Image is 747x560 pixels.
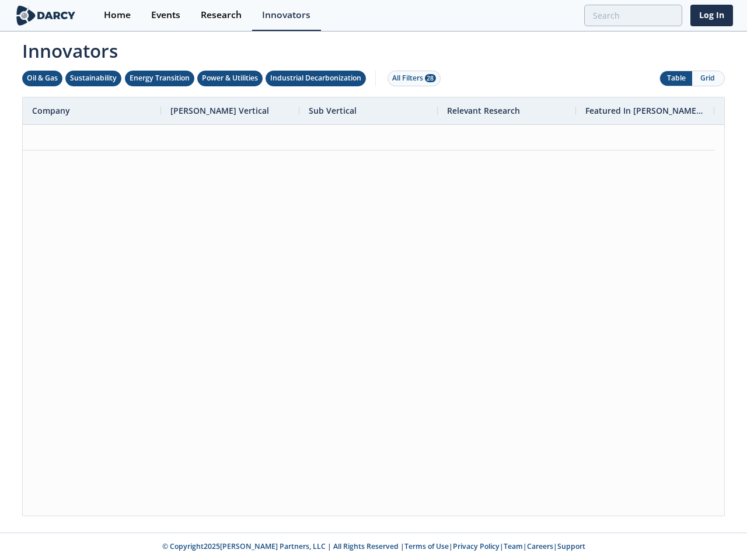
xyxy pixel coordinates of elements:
div: Innovators [262,10,310,20]
button: Oil & Gas [22,71,62,86]
img: logo-wide.svg [14,5,78,26]
div: All Filters [392,73,436,83]
div: Power & Utilities [202,73,258,83]
span: Sub Vertical [309,105,357,116]
button: Grid [692,71,724,86]
span: [PERSON_NAME] Vertical [170,105,269,116]
button: Energy Transition [125,71,194,86]
div: Energy Transition [130,73,190,83]
div: Oil & Gas [27,73,58,83]
span: Relevant Research [447,105,520,116]
input: Advanced Search [584,5,682,26]
button: Power & Utilities [197,71,263,86]
div: Sustainability [70,73,117,83]
a: Terms of Use [404,541,449,551]
span: Company [32,105,70,116]
a: Team [504,541,523,551]
div: Industrial Decarbonization [270,73,361,83]
a: Privacy Policy [453,541,500,551]
div: Events [151,10,180,20]
button: Sustainability [65,71,121,86]
a: Log In [690,5,733,26]
p: © Copyright 2025 [PERSON_NAME] Partners, LLC | All Rights Reserved | | | | | [16,541,731,552]
span: Innovators [14,33,733,64]
span: Featured In [PERSON_NAME] Live [585,105,705,116]
span: 28 [425,74,436,82]
button: Industrial Decarbonization [266,71,366,86]
button: Table [660,71,692,86]
a: Support [557,541,585,551]
a: Careers [527,541,553,551]
div: Research [201,10,242,20]
div: Home [104,10,131,20]
button: All Filters 28 [388,71,441,86]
